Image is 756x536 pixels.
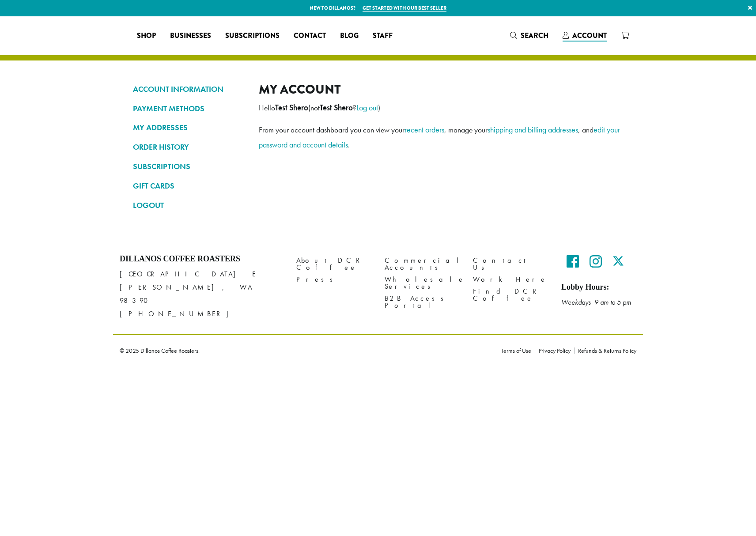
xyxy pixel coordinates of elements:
[133,82,246,97] a: ACCOUNT INFORMATION
[120,347,488,354] p: © 2025 Dillanos Coffee Roasters.
[574,347,636,354] a: Refunds & Returns Policy
[521,30,548,41] span: Search
[296,254,371,273] a: About DCR Coffee
[133,159,246,174] a: SUBSCRIPTIONS
[320,103,353,113] strong: Test Shero
[503,28,556,43] a: Search
[259,82,623,97] h2: My account
[259,100,623,115] p: Hello (not ? )
[120,268,283,321] p: [GEOGRAPHIC_DATA] E [PERSON_NAME], WA 98390 [PHONE_NUMBER]
[473,274,548,286] a: Work Here
[120,254,283,264] h4: Dillanos Coffee Roasters
[133,82,246,220] nav: Account pages
[572,30,607,41] span: Account
[296,274,371,286] a: Press
[133,178,246,193] a: GIFT CARDS
[385,254,460,273] a: Commercial Accounts
[137,30,156,42] span: Shop
[501,347,535,354] a: Terms of Use
[294,30,326,42] span: Contact
[473,254,548,273] a: Contact Us
[373,30,393,42] span: Staff
[340,30,359,42] span: Blog
[488,125,578,135] a: shipping and billing addresses
[473,286,548,305] a: Find DCR Coffee
[133,120,246,135] a: MY ADDRESSES
[356,102,378,113] a: Log out
[225,30,280,42] span: Subscriptions
[366,29,400,43] a: Staff
[385,293,460,312] a: B2B Access Portal
[133,101,246,116] a: PAYMENT METHODS
[130,29,163,43] a: Shop
[275,103,308,113] strong: Test Shero
[404,125,444,135] a: recent orders
[385,274,460,293] a: Wholesale Services
[170,30,211,42] span: Businesses
[133,198,246,213] a: LOGOUT
[561,283,636,292] h5: Lobby Hours:
[561,298,631,307] em: Weekdays 9 am to 5 pm
[535,347,574,354] a: Privacy Policy
[259,122,623,152] p: From your account dashboard you can view your , manage your , and .
[133,140,246,155] a: ORDER HISTORY
[363,4,446,12] a: Get started with our best seller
